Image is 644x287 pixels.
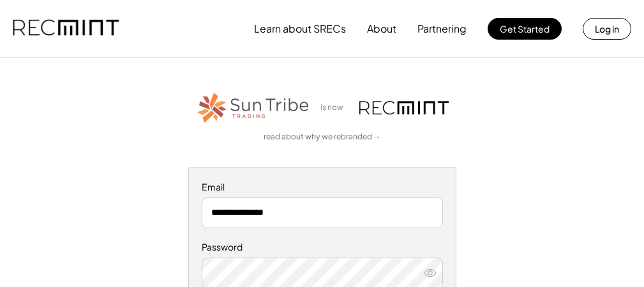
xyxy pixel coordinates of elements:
[196,90,311,125] img: STT_Horizontal_Logo%2B-%2BColor.png
[254,16,346,42] button: Learn about SRECs
[202,181,443,194] div: Email
[317,102,353,113] div: is now
[359,101,449,114] img: recmint-logotype%403x.png
[202,241,443,254] div: Password
[13,7,119,50] img: recmint-logotype%403x.png
[488,18,562,40] button: Get Started
[367,16,396,42] button: About
[417,16,467,42] button: Partnering
[583,18,631,40] button: Log in
[264,132,381,143] a: read about why we rebranded →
